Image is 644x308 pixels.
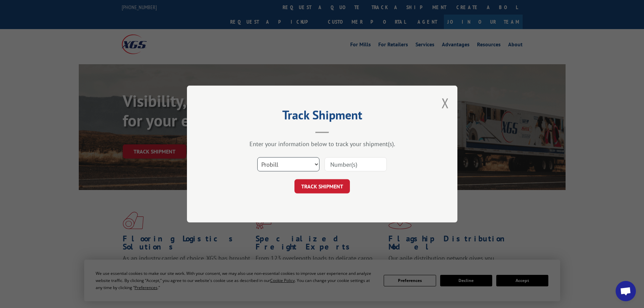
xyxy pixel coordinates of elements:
[221,140,424,148] div: Enter your information below to track your shipment(s).
[616,281,636,301] div: Open chat
[442,94,449,112] button: Close modal
[325,157,387,171] input: Number(s)
[221,110,424,123] h2: Track Shipment
[294,179,350,193] button: TRACK SHIPMENT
